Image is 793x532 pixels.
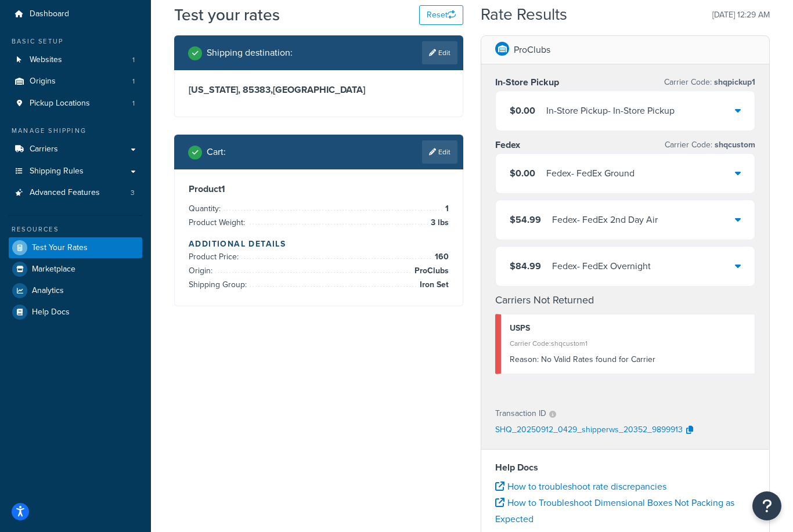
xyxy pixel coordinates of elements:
[30,144,58,154] span: Carriers
[495,496,734,526] a: How to Troubleshoot Dimensional Boxes Not Packing as Expected
[664,74,755,91] p: Carrier Code:
[30,77,56,86] span: Origins
[510,335,746,352] div: Carrier Code: shqcustom1
[665,137,755,153] p: Carrier Code:
[30,188,100,198] span: Advanced Features
[189,84,449,96] h3: [US_STATE], 85383 , [GEOGRAPHIC_DATA]
[9,49,142,71] li: Websites
[32,243,88,253] span: Test Your Rates
[30,99,90,108] span: Pickup Locations
[9,182,142,204] li: Advanced Features
[30,167,84,176] span: Shipping Rules
[30,55,62,65] span: Websites
[546,165,635,182] div: Fedex - FedEx Ground
[189,278,250,291] span: Shipping Group:
[9,3,142,25] a: Dashboard
[712,139,755,151] span: shqcustom
[9,126,142,136] div: Manage Shipping
[9,280,142,301] a: Analytics
[419,5,463,25] button: Reset
[412,264,449,278] span: ProClubs
[9,71,142,92] li: Origins
[9,49,142,71] a: Websites1
[481,6,567,24] h2: Rate Results
[552,212,658,228] div: Fedex - FedEx 2nd Day Air
[189,202,224,215] span: Quantity:
[510,213,541,226] span: $54.99
[422,140,457,164] a: Edit
[495,406,546,422] p: Transaction ID
[495,480,666,493] a: How to troubleshoot rate discrepancies
[132,99,135,108] span: 1
[495,77,559,88] h3: In-Store Pickup
[442,202,449,216] span: 1
[712,76,755,88] span: shqpickup1
[552,258,651,274] div: Fedex - FedEx Overnight
[9,161,142,182] a: Shipping Rules
[174,3,280,26] h1: Test your rates
[131,188,135,198] span: 3
[207,48,293,58] h2: Shipping destination :
[428,216,449,230] span: 3 lbs
[189,265,215,277] span: Origin:
[132,55,135,65] span: 1
[510,104,535,117] span: $0.00
[9,37,142,46] div: Basic Setup
[422,41,457,64] a: Edit
[9,93,142,114] li: Pickup Locations
[189,216,248,229] span: Product Weight:
[9,182,142,204] a: Advanced Features3
[9,259,142,280] a: Marketplace
[32,307,70,317] span: Help Docs
[510,259,541,273] span: $84.99
[495,461,755,475] h4: Help Docs
[189,238,449,250] h4: Additional Details
[495,292,755,308] h4: Carriers Not Returned
[510,352,746,368] div: No Valid Rates found for Carrier
[32,265,75,274] span: Marketplace
[207,147,226,157] h2: Cart :
[9,71,142,92] a: Origins1
[495,139,520,151] h3: Fedex
[9,302,142,323] a: Help Docs
[432,250,449,264] span: 160
[510,167,535,180] span: $0.00
[189,251,241,263] span: Product Price:
[9,139,142,160] a: Carriers
[510,353,539,365] span: Reason:
[132,77,135,86] span: 1
[189,183,449,195] h3: Product 1
[417,278,449,292] span: Iron Set
[32,286,64,296] span: Analytics
[514,42,550,58] p: ProClubs
[9,237,142,258] a: Test Your Rates
[495,422,683,439] p: SHQ_20250912_0429_shipperws_20352_9899913
[9,225,142,234] div: Resources
[752,491,781,520] button: Open Resource Center
[9,93,142,114] a: Pickup Locations1
[546,103,675,119] div: In-Store Pickup - In-Store Pickup
[712,7,770,23] p: [DATE] 12:29 AM
[30,9,69,19] span: Dashboard
[510,320,746,336] div: USPS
